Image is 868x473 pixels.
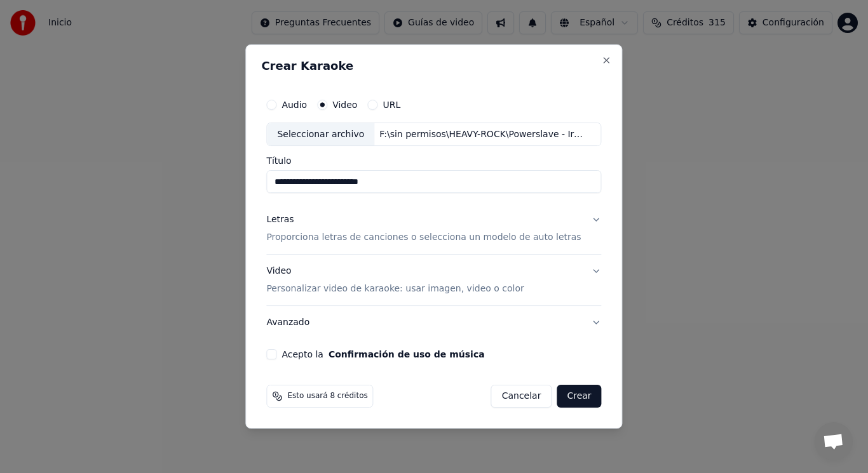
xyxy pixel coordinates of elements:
[266,283,524,295] p: Personalizar video de karaoke: usar imagen, video o color
[383,100,400,109] label: URL
[266,255,601,306] button: VideoPersonalizar video de karaoke: usar imagen, video o color
[266,265,524,296] div: Video
[261,60,606,72] h2: Crear Karaoke
[287,391,367,401] span: Esto usará 8 créditos
[491,385,552,408] button: Cancelar
[267,123,374,146] div: Seleccionar archivo
[266,204,601,255] button: LetrasProporciona letras de canciones o selecciona un modelo de auto letras
[329,350,485,359] button: Acepto la
[332,100,357,109] label: Video
[281,100,307,109] label: Audio
[281,350,484,359] label: Acepto la
[374,128,590,141] div: F:\sin permisos\HEAVY-ROCK\Powerslave - Iron Maiden (Remastered 4K).mp4
[266,306,601,339] button: Avanzado
[266,214,294,227] div: Letras
[557,385,601,408] button: Crear
[266,157,601,166] label: Título
[266,232,581,244] p: Proporciona letras de canciones o selecciona un modelo de auto letras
